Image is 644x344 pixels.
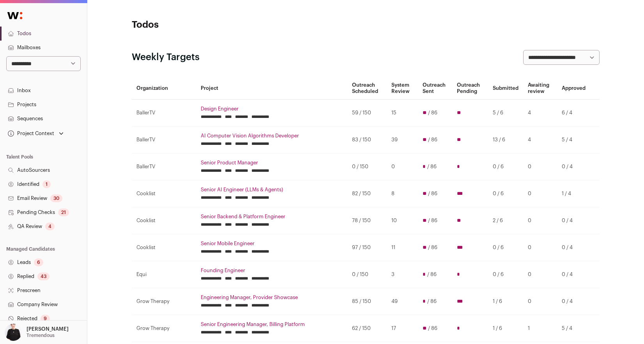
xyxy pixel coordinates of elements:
[557,315,590,342] td: 5 / 4
[523,100,557,127] td: 4
[132,153,196,180] td: BallerTV
[3,324,70,341] button: Open dropdown
[387,234,418,261] td: 11
[428,110,437,116] span: / 86
[201,267,343,274] a: Founding Engineer
[523,77,557,100] th: Awaiting review
[41,315,50,323] div: 9
[488,127,523,153] td: 13 / 6
[347,100,387,127] td: 59 / 150
[387,77,418,100] th: System Review
[427,164,437,170] span: / 86
[132,207,196,234] td: Cooklist
[132,180,196,207] td: Cooklist
[201,160,343,166] a: Senior Product Manager
[132,19,288,31] h1: Todos
[201,133,343,139] a: AI Computer Vision Algorithms Developer
[523,153,557,180] td: 0
[201,321,343,328] a: Senior Engineering Manager, Billing Platform
[201,294,343,301] a: Engineering Manager, Provider Showcase
[488,234,523,261] td: 0 / 6
[387,207,418,234] td: 10
[488,180,523,207] td: 0 / 6
[523,288,557,315] td: 0
[428,244,437,251] span: / 86
[523,261,557,288] td: 0
[201,187,343,193] a: Senior AI Engineer (LLMs & Agents)
[557,261,590,288] td: 0 / 4
[557,127,590,153] td: 5 / 4
[428,325,437,332] span: / 86
[132,288,196,315] td: Grow Therapy
[452,77,488,100] th: Outreach Pending
[557,234,590,261] td: 0 / 4
[418,77,452,100] th: Outreach Sent
[132,234,196,261] td: Cooklist
[201,241,343,247] a: Senior Mobile Engineer
[557,153,590,180] td: 0 / 4
[488,315,523,342] td: 1 / 6
[42,180,51,188] div: 1
[132,51,200,64] h2: Weekly Targets
[347,288,387,315] td: 85 / 150
[387,315,418,342] td: 17
[488,153,523,180] td: 0 / 6
[557,288,590,315] td: 0 / 4
[523,234,557,261] td: 0
[347,77,387,100] th: Outreach Scheduled
[347,261,387,288] td: 0 / 150
[523,180,557,207] td: 0
[347,127,387,153] td: 83 / 150
[347,153,387,180] td: 0 / 150
[428,217,437,224] span: / 86
[428,191,437,197] span: / 86
[27,332,55,339] p: Tremendous
[387,153,418,180] td: 0
[347,315,387,342] td: 62 / 150
[58,209,69,216] div: 21
[201,106,343,112] a: Design Engineer
[488,288,523,315] td: 1 / 6
[347,207,387,234] td: 78 / 150
[427,298,437,305] span: / 86
[523,127,557,153] td: 4
[488,77,523,100] th: Submitted
[557,100,590,127] td: 6 / 4
[5,324,22,341] img: 9240684-medium_jpg
[132,315,196,342] td: Grow Therapy
[523,207,557,234] td: 0
[37,273,50,280] div: 43
[427,271,437,278] span: / 86
[132,261,196,288] td: Equi
[6,130,54,137] div: Project Context
[132,77,196,100] th: Organization
[27,326,69,332] p: [PERSON_NAME]
[488,100,523,127] td: 5 / 6
[387,180,418,207] td: 8
[50,194,62,202] div: 30
[557,207,590,234] td: 0 / 4
[387,100,418,127] td: 15
[387,261,418,288] td: 3
[387,288,418,315] td: 49
[488,207,523,234] td: 2 / 6
[45,223,55,230] div: 4
[557,180,590,207] td: 1 / 4
[201,214,343,220] a: Senior Backend & Platform Engineer
[488,261,523,288] td: 0 / 6
[428,137,437,143] span: / 86
[132,127,196,153] td: BallerTV
[34,258,43,266] div: 6
[132,100,196,127] td: BallerTV
[557,77,590,100] th: Approved
[347,180,387,207] td: 82 / 150
[347,234,387,261] td: 97 / 150
[523,315,557,342] td: 1
[196,77,347,100] th: Project
[387,127,418,153] td: 39
[3,8,27,23] img: Wellfound
[6,128,65,139] button: Open dropdown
